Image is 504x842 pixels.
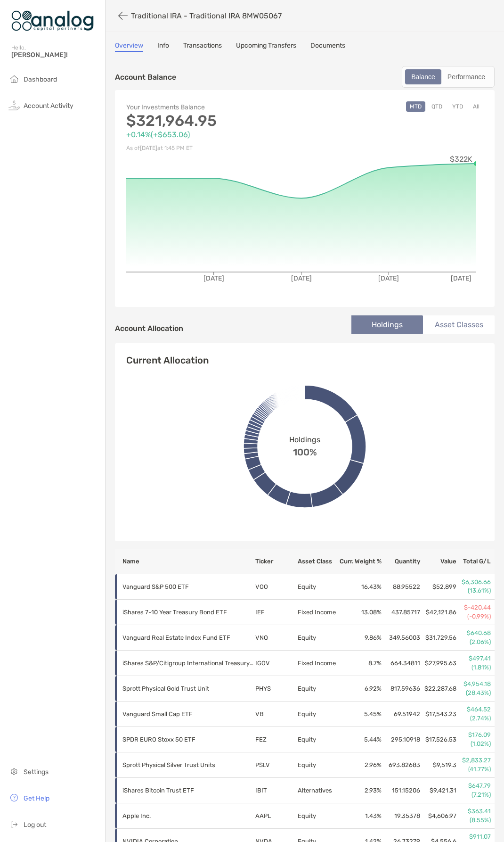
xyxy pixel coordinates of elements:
td: IGOV [255,651,297,676]
p: Your Investments Balance [126,101,305,113]
p: Account Balance [115,71,176,83]
td: 88.95522 [382,574,421,600]
p: $2,833.27 [457,756,491,765]
td: Equity [297,574,338,600]
span: Dashboard [24,75,57,83]
tspan: [DATE] [378,274,399,282]
h4: Account Allocation [115,324,183,333]
p: $363.41 [457,807,491,816]
p: $176.09 [457,731,491,739]
a: Upcoming Transfers [236,41,296,52]
p: iShares 7-10 Year Treasury Bond ETF [122,606,254,618]
p: (41.77%) [457,765,491,774]
td: 817.59636 [382,676,421,702]
td: 6.92 % [338,676,382,702]
td: IEF [255,600,297,625]
td: 69.51942 [382,702,421,727]
p: (28.43%) [457,689,491,697]
td: $52,899 [421,574,457,600]
span: [PERSON_NAME]! [11,51,99,59]
td: PHYS [255,676,297,702]
img: Zoe Logo [11,4,94,38]
p: $497.41 [457,654,491,663]
p: SPDR EURO Stoxx 50 ETF [122,734,254,745]
div: Performance [442,70,490,83]
h4: Current Allocation [126,355,209,366]
p: Sprott Physical Gold Trust Unit [122,683,254,694]
p: $640.68 [457,629,491,637]
p: $647.79 [457,782,491,790]
td: $31,729.56 [421,625,457,651]
td: 1.43 % [338,803,382,829]
button: MTD [406,101,425,112]
td: Equity [297,676,338,702]
img: get-help icon [8,792,20,803]
p: (7.21%) [457,791,491,799]
td: $9,421.31 [421,778,457,803]
tspan: [DATE] [451,274,471,282]
td: VB [255,702,297,727]
td: 349.56003 [382,625,421,651]
p: $911.07 [457,833,491,841]
td: 2.93 % [338,778,382,803]
td: 2.96 % [338,752,382,778]
td: Equity [297,752,338,778]
p: (1.81%) [457,663,491,672]
a: Overview [115,41,143,52]
p: Vanguard Real Estate Index Fund ETF [122,632,254,644]
td: 13.08 % [338,600,382,625]
div: segmented control [402,66,495,88]
td: Equity [297,702,338,727]
span: Get Help [24,794,49,802]
td: 295.10918 [382,727,421,752]
button: YTD [448,101,467,112]
td: $17,526.53 [421,727,457,752]
td: AAPL [255,803,297,829]
button: QTD [428,101,446,112]
td: IBIT [255,778,297,803]
th: Name [115,549,255,574]
th: Total G/L [457,549,495,574]
p: (2.74%) [457,714,491,723]
td: $27,995.63 [421,651,457,676]
p: (2.06%) [457,638,491,646]
span: Log out [24,821,46,829]
p: Sprott Physical Silver Trust Units [122,759,254,771]
img: activity icon [8,99,20,111]
td: Fixed Income [297,600,338,625]
p: (-0.99%) [457,612,491,621]
p: Apple Inc. [122,810,254,822]
td: 8.7 % [338,651,382,676]
img: household icon [8,73,20,84]
td: 664.34811 [382,651,421,676]
li: Holdings [351,315,423,334]
td: Equity [297,727,338,752]
p: +0.14% ( +$653.06 ) [126,129,305,140]
a: Transactions [183,41,222,52]
button: All [469,101,483,112]
img: logout icon [8,818,20,830]
td: 693.82683 [382,752,421,778]
p: (1.02%) [457,740,491,748]
td: PSLV [255,752,297,778]
a: Documents [310,41,345,52]
td: $22,287.68 [421,676,457,702]
td: Equity [297,625,338,651]
p: Vanguard S&P 500 ETF [122,581,254,593]
td: 5.45 % [338,702,382,727]
p: Vanguard Small Cap ETF [122,708,254,720]
span: Holdings [289,435,320,444]
td: $17,543.23 [421,702,457,727]
td: $42,121.86 [421,600,457,625]
td: $4,606.97 [421,803,457,829]
td: 16.43 % [338,574,382,600]
p: iShares Bitcoin Trust ETF [122,784,254,796]
td: 151.15206 [382,778,421,803]
th: Value [421,549,457,574]
td: 437.85717 [382,600,421,625]
th: Quantity [382,549,421,574]
p: $321,964.95 [126,115,305,127]
td: Alternatives [297,778,338,803]
td: VOO [255,574,297,600]
p: $4,954.18 [457,680,491,688]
